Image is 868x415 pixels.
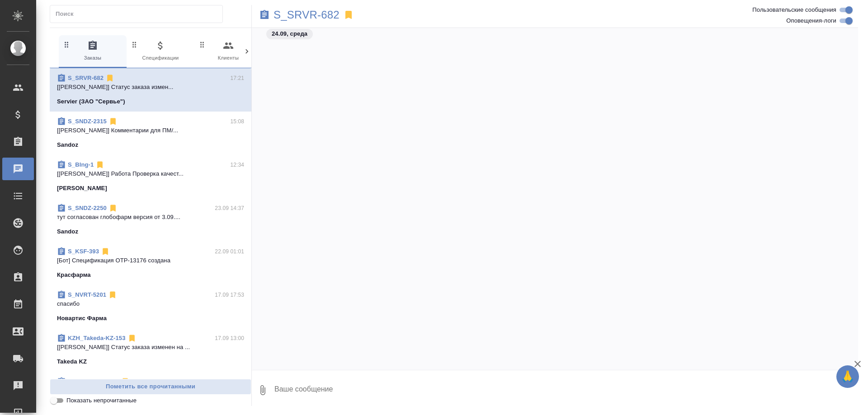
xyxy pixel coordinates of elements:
[68,75,104,81] a: S_SRVR-682
[68,205,107,211] a: S_SNDZ-2250
[55,382,246,392] span: Пометить все прочитанными
[272,29,307,38] p: 24.09, среда
[50,285,251,328] div: S_NVRT-520117.09 17:53спасибоНовартис Фарма
[215,247,244,256] p: 22.09 01:01
[198,40,207,49] svg: Зажми и перетащи, чтобы поменять порядок вкладок
[50,112,251,155] div: S_SNDZ-231515:08[[PERSON_NAME]] Комментарии для ПМ/...Sandoz
[62,40,71,49] svg: Зажми и перетащи, чтобы поменять порядок вкладок
[108,204,118,213] svg: Отписаться
[68,291,106,298] a: S_NVRT-5201
[57,270,91,280] p: Красфарма
[50,68,251,112] div: S_SRVR-68217:21[[PERSON_NAME]] Статус заказа измен...Servier (ЗАО "Сервье")
[108,117,118,126] svg: Отписаться
[752,5,836,14] span: Пользовательские сообщения
[274,10,340,19] a: S_SRVR-682
[57,140,78,149] p: Sandoz
[95,160,104,169] svg: Отписаться
[230,160,244,169] p: 12:34
[130,40,139,49] svg: Зажми и перетащи, чтобы поменять порядок вкладок
[840,367,855,386] span: 🙏
[68,335,126,341] a: KZH_Takeda-KZ-153
[50,198,251,242] div: S_SNDZ-225023.09 14:37тут согласован глобофарм версия от 3.09....Sandoz
[57,97,125,106] p: Servier (ЗАО "Сервье")
[57,213,244,222] p: тут согласован глобофарм версия от 3.09....
[68,378,119,385] a: medqa_AwA-1829
[57,343,244,352] p: [[PERSON_NAME]] Статус заказа изменен на ...
[50,372,251,415] div: medqa_AwA-182909.09 08:04[[PERSON_NAME]] Работа LQA общее. ста...AWATERA
[101,247,110,256] svg: Отписаться
[62,40,123,62] span: Заказы
[230,117,244,126] p: 15:08
[105,74,114,83] svg: Отписаться
[57,357,87,366] p: Takeda KZ
[215,334,244,343] p: 17.09 13:00
[121,377,130,386] svg: Отписаться
[68,248,99,255] a: S_KSF-393
[57,126,244,135] p: [[PERSON_NAME]] Комментарии для ПМ/...
[56,8,222,20] input: Поиск
[836,365,859,388] button: 🙏
[57,256,244,265] p: [Бот] Спецификация OTP-13176 создана
[68,161,94,168] a: S_BIng-1
[215,290,244,299] p: 17.09 17:53
[215,204,244,213] p: 23.09 14:37
[66,396,137,405] span: Показать непрочитанные
[215,377,244,386] p: 09.09 08:04
[230,74,244,83] p: 17:21
[57,314,107,323] p: Новартис Фарма
[130,40,191,62] span: Спецификации
[50,379,251,395] button: Пометить все прочитанными
[127,334,137,343] svg: Отписаться
[57,83,244,92] p: [[PERSON_NAME]] Статус заказа измен...
[50,328,251,372] div: KZH_Takeda-KZ-15317.09 13:00[[PERSON_NAME]] Статус заказа изменен на ...Takeda KZ
[57,227,78,236] p: Sandoz
[786,16,836,25] span: Оповещения-логи
[50,242,251,285] div: S_KSF-39322.09 01:01[Бот] Спецификация OTP-13176 созданаКрасфарма
[57,184,107,193] p: [PERSON_NAME]
[198,40,259,62] span: Клиенты
[50,155,251,198] div: S_BIng-112:34[[PERSON_NAME]] Работа Проверка качест...[PERSON_NAME]
[108,290,117,299] svg: Отписаться
[57,299,244,308] p: спасибо
[57,169,244,178] p: [[PERSON_NAME]] Работа Проверка качест...
[68,118,107,125] a: S_SNDZ-2315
